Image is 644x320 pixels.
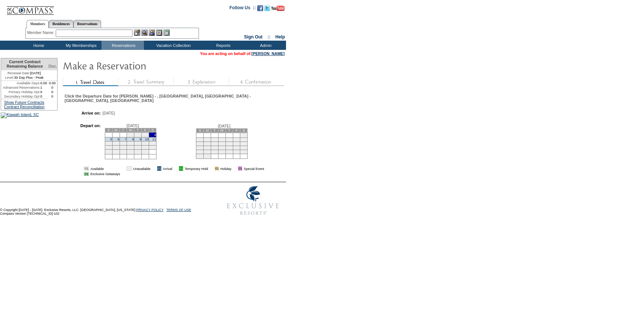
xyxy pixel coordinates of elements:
td: 27 [112,149,120,154]
td: 28 [120,149,127,154]
a: 7 [125,137,127,141]
td: 23 [196,150,204,154]
td: Reservations [101,41,144,50]
td: 19 [218,146,225,150]
td: 14 [120,141,127,145]
td: 19 [105,145,112,149]
td: 12 [218,142,225,146]
td: 0.00 [40,81,47,85]
a: Become our fan on Facebook [257,7,263,12]
td: 0 [40,90,47,94]
td: T [120,128,127,132]
td: 0 [47,94,57,99]
a: Help [275,34,285,40]
td: 5 [218,137,225,142]
a: PRIVACY POLICY [136,208,163,212]
td: 26 [218,150,225,154]
a: 6 [117,137,119,141]
td: 2 [196,137,204,142]
td: 25 [149,145,156,149]
td: Depart on: [68,123,101,161]
td: 01 [215,166,219,171]
td: 12 [105,141,112,145]
td: 20 [225,146,233,150]
a: TERMS OF USE [166,208,192,212]
img: Reservations [156,30,162,36]
td: 0 [47,85,57,90]
td: Current Contract Remaining Balance [1,58,47,70]
td: T [134,128,142,132]
td: 13 [225,142,233,146]
td: 29 [240,150,248,154]
td: 11 [211,142,218,146]
td: 24 [142,145,149,149]
span: Level: [5,75,14,80]
a: [PERSON_NAME] [252,51,285,56]
td: 7 [233,137,240,142]
img: b_edit.gif [134,30,140,36]
img: Subscribe to our YouTube Channel [271,6,285,11]
td: 2 [134,132,142,137]
td: 21 [233,146,240,150]
td: T [225,128,233,132]
td: 22 [240,146,248,150]
span: Renewal Date: [7,71,30,75]
td: Reports [201,41,244,50]
td: 6 [225,137,233,142]
img: step3_state1.gif [173,78,229,86]
td: 21 [120,145,127,149]
td: Unavailable [133,166,151,171]
td: 10 [204,142,211,146]
img: Impersonate [149,30,155,36]
td: Advanced Reservations: [1,85,40,90]
td: Available [90,166,120,171]
div: Click the Departure Date for [PERSON_NAME] - , [GEOGRAPHIC_DATA], [GEOGRAPHIC_DATA] - [GEOGRAPHIC... [65,94,283,103]
img: step2_state1.gif [118,78,173,86]
td: M [112,128,120,132]
td: 01 [157,166,161,171]
td: S [149,128,156,132]
td: Primary Holiday Opt: [1,90,40,94]
a: 5 [110,137,112,141]
td: S [240,128,248,132]
td: 01 [84,172,89,176]
img: b_calculator.gif [163,30,170,36]
td: M [204,128,211,132]
td: Arrival [163,166,172,171]
td: Holiday [220,166,231,171]
td: 31 [142,149,149,154]
td: 8 [240,137,248,142]
img: i.gif [210,167,213,170]
td: 1 [40,85,47,90]
td: 27 [225,150,233,154]
img: step1_state2.gif [63,78,118,86]
a: Contract Reconciliation [4,105,45,109]
span: :: [268,34,271,40]
img: Make Reservation [63,58,210,73]
td: 17 [204,146,211,150]
td: 01 [127,166,131,171]
td: 0.00 [47,81,57,85]
td: Home [17,41,59,50]
td: 9 [196,142,204,146]
td: 4 [149,132,156,137]
td: Admin [244,41,286,50]
span: You are acting on behalf of: [200,51,285,56]
td: 1 [127,132,134,137]
a: Follow us on Twitter [264,7,270,12]
img: i.gif [174,167,178,170]
td: 16 [134,141,142,145]
img: Become our fan on Facebook [257,5,263,11]
a: Subscribe to our YouTube Channel [271,7,285,12]
img: i.gif [152,167,156,170]
td: 29 [127,149,134,154]
a: Reservations [73,20,101,28]
td: 17 [142,141,149,145]
td: 28 [233,150,240,154]
td: 01 [179,166,183,171]
img: Follow us on Twitter [264,5,270,11]
td: 13 [112,141,120,145]
a: Residences [49,20,73,28]
td: Exclusive Getaways [90,172,120,176]
td: 1 [240,133,248,137]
